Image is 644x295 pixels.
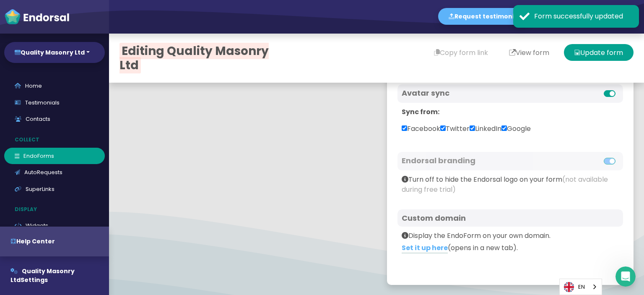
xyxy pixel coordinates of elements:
span: (not available during free trial) [402,175,608,194]
h4: Endorsal branding [402,156,583,165]
button: Update form [564,44,634,61]
h4: Avatar sync [402,89,583,98]
div: Form successfully updated [534,11,633,21]
label: LinkedIn [470,124,501,134]
div: Language [559,279,602,295]
a: Testimonials [4,94,105,111]
a: Home [4,78,105,94]
a: EN [560,279,602,295]
span: Quality Masonry Ltd [10,267,75,284]
label: Google [501,124,531,134]
p: Display the EndoForm on your own domain. [402,231,619,241]
input: Facebook [402,125,407,131]
input: LinkedIn [470,125,475,131]
a: SuperLinks [4,181,105,198]
div: Quality [589,4,613,29]
label: Facebook [402,124,440,134]
a: Contacts [4,111,105,128]
a: AutoRequests [4,164,105,181]
span: Editing Quality Masonry Ltd [119,43,269,73]
img: endorsal-logo-white@2x.png [4,8,70,25]
button: Quality [585,4,634,29]
a: Widgets [4,217,105,234]
label: Twitter [440,124,470,134]
h4: Custom domain [402,214,619,223]
input: Google [501,125,507,131]
a: Set it up here [402,243,448,253]
button: Copy form link [423,44,499,61]
p: Turn off to hide the Endorsal logo on your form [402,175,619,195]
p: Collect [4,132,109,148]
a: EndoForms [4,148,105,164]
button: Request testimonial [438,8,530,25]
p: Display [4,201,109,217]
iframe: Intercom live chat [615,266,636,287]
p: Sync from: [402,107,619,117]
button: View form [499,44,560,61]
p: (opens in a new tab). [402,243,619,253]
input: Twitter [440,125,446,131]
button: Quality Masonry Ltd [4,42,105,63]
aside: Language selected: English [559,279,602,295]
